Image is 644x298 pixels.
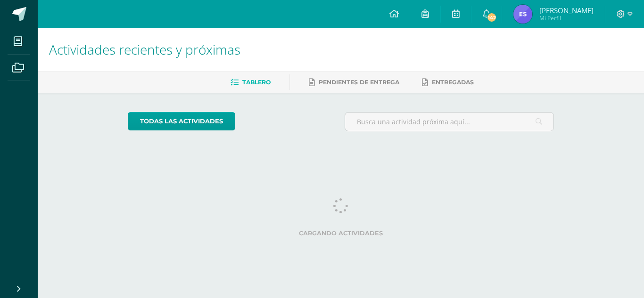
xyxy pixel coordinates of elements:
label: Cargando actividades [128,230,554,237]
span: 142 [487,12,497,23]
a: todas las Actividades [128,112,235,130]
a: Tablero [231,75,271,90]
a: Entregadas [422,75,474,90]
span: Entregadas [432,79,474,86]
span: Pendientes de entrega [319,79,399,86]
a: Pendientes de entrega [309,75,399,90]
img: c828186748a3b9cb13999bfca1002089.png [513,5,532,24]
span: Tablero [242,79,271,86]
span: [PERSON_NAME] [539,6,594,15]
input: Busca una actividad próxima aquí... [345,113,554,131]
span: Actividades recientes y próximas [49,40,240,58]
span: Mi Perfil [539,14,594,22]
